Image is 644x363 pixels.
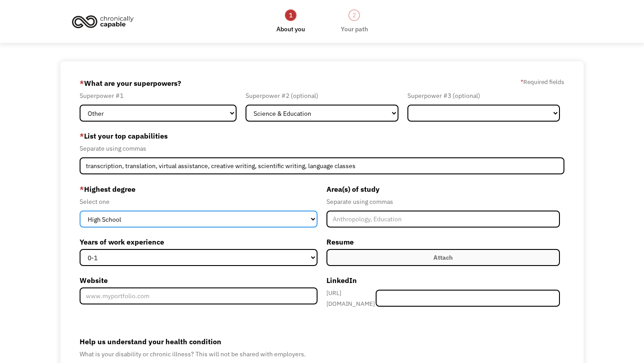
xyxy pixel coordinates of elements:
[276,8,305,34] a: 1About you
[326,273,560,287] label: LinkedIn
[80,273,318,287] label: Website
[433,252,453,263] div: Attach
[69,12,136,31] img: Chronically Capable logo
[326,182,560,196] label: Area(s) of study
[80,235,318,249] label: Years of work experience
[246,90,398,101] div: Superpower #2 (optional)
[407,90,560,101] div: Superpower #3 (optional)
[341,8,368,34] a: 2Your path
[326,196,560,207] div: Separate using commas
[326,235,560,249] label: Resume
[326,211,560,228] input: Anthropology, Education
[521,76,564,87] label: Required fields
[80,334,564,349] label: Help us understand your health condition
[80,90,237,101] div: Superpower #1
[276,24,305,34] div: About you
[80,349,564,359] div: What is your disability or chronic illness? This will not be shared with employers.
[80,129,564,143] label: List your top capabilities
[326,287,376,309] div: [URL][DOMAIN_NAME]
[80,182,318,196] label: Highest degree
[341,24,368,34] div: Your path
[348,9,360,21] div: 2
[80,143,564,154] div: Separate using commas
[285,9,297,21] div: 1
[80,287,318,304] input: www.myportfolio.com
[80,76,181,90] label: What are your superpowers?
[80,196,318,207] div: Select one
[80,157,564,174] input: Videography, photography, accounting
[326,249,560,266] label: Attach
